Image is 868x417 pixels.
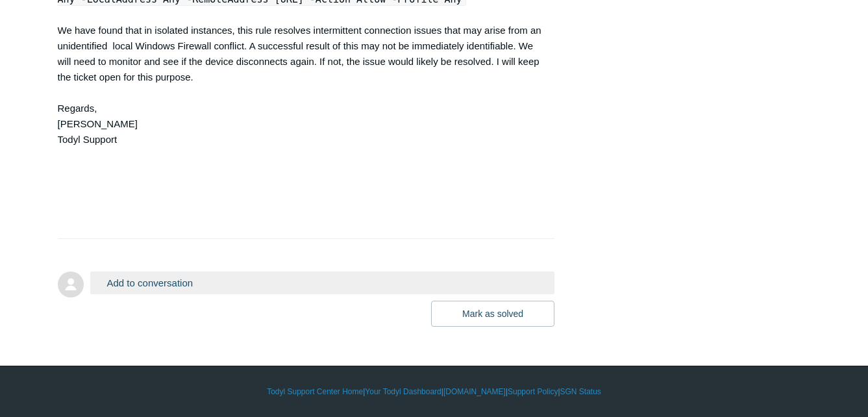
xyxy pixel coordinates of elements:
[267,386,363,398] a: Todyl Support Center Home
[443,386,506,398] a: [DOMAIN_NAME]
[431,301,554,327] button: Mark as solved
[90,272,555,294] button: Add to conversation
[58,386,811,398] div: | | | |
[508,386,558,398] a: Support Policy
[365,386,441,398] a: Your Todyl Dashboard
[560,386,601,398] a: SGN Status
